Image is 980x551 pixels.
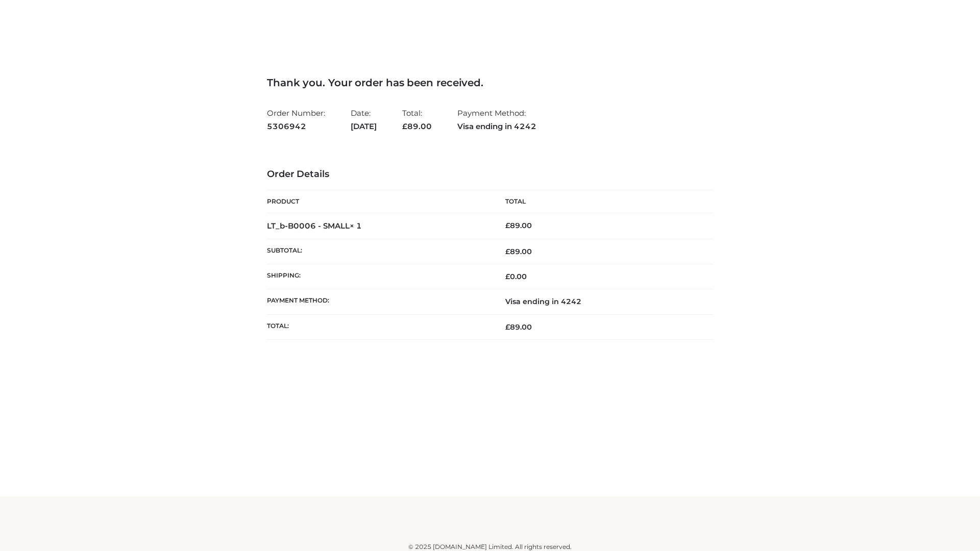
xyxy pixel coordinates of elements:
span: 89.00 [505,322,532,332]
span: £ [505,272,510,281]
h3: Order Details [267,169,713,180]
th: Subtotal: [267,239,490,264]
th: Shipping: [267,264,490,289]
th: Total [490,190,713,213]
li: Total: [402,104,432,135]
span: £ [402,121,407,131]
span: £ [505,247,510,256]
li: Order Number: [267,104,325,135]
h3: Thank you. Your order has been received. [267,77,713,89]
li: Payment Method: [457,104,536,135]
span: 89.00 [402,121,432,131]
span: 89.00 [505,247,532,256]
bdi: 89.00 [505,221,532,230]
strong: Visa ending in 4242 [457,120,536,133]
strong: LT_b-B0006 - SMALL [267,221,362,231]
strong: 5306942 [267,120,325,133]
span: £ [505,322,510,332]
strong: [DATE] [351,120,377,133]
li: Date: [351,104,377,135]
td: Visa ending in 4242 [490,289,713,314]
th: Product [267,190,490,213]
strong: × 1 [350,221,362,231]
th: Payment method: [267,289,490,314]
bdi: 0.00 [505,272,527,281]
th: Total: [267,314,490,339]
span: £ [505,221,510,230]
